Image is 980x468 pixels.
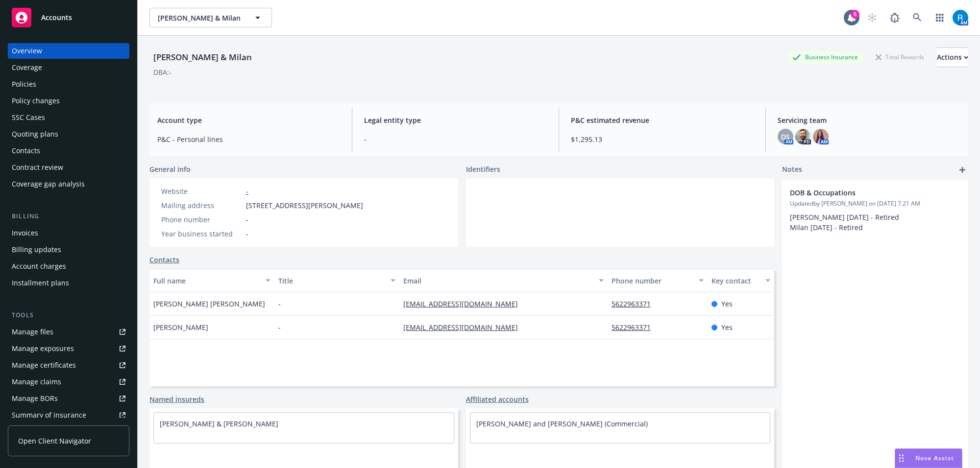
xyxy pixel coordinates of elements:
div: DOB & OccupationsUpdatedby [PERSON_NAME] on [DATE] 7:21 AM[PERSON_NAME] [DATE] - Retired Milan [D... [782,180,968,240]
img: photo [795,129,811,144]
span: - [364,134,547,144]
span: Accounts [41,14,72,22]
a: Search [907,8,927,27]
span: Legal entity type [364,115,547,125]
a: Manage claims [8,374,129,390]
a: Affiliated accounts [466,394,529,404]
div: Account charges [12,258,66,274]
div: Key contact [711,276,759,286]
a: Named insureds [149,394,204,404]
div: Title [278,276,385,286]
a: Quoting plans [8,126,129,142]
a: Installment plans [8,275,129,291]
button: Phone number [608,269,708,292]
button: [PERSON_NAME] & Milan [149,8,272,27]
div: Coverage [12,60,42,75]
div: Tools [8,310,129,320]
span: Account type [157,115,340,125]
span: DS [781,132,790,142]
a: Manage files [8,324,129,340]
a: Start snowing [862,8,882,27]
div: Policies [12,76,36,92]
div: Overview [12,43,42,59]
a: Invoices [8,225,129,241]
div: Installment plans [12,275,69,291]
span: Notes [782,164,802,176]
button: Title [274,269,399,292]
span: [STREET_ADDRESS][PERSON_NAME] [246,200,363,211]
a: Manage exposures [8,341,129,356]
button: Actions [937,47,968,67]
span: $1,295.13 [571,134,754,144]
div: Website [161,186,242,196]
span: Open Client Navigator [18,436,91,446]
div: Actions [937,48,968,67]
div: Coverage gap analysis [12,176,85,192]
p: [PERSON_NAME] [DATE] - Retired Milan [DATE] - Retired [790,212,960,233]
div: Quoting plans [12,126,58,142]
span: Updated by [PERSON_NAME] on [DATE] 7:21 AM [790,199,960,208]
div: Business Insurance [787,51,863,63]
a: Policy changes [8,93,129,109]
span: - [278,322,281,332]
div: Summary of insurance [12,407,86,423]
span: Yes [721,322,733,332]
a: [PERSON_NAME] & [PERSON_NAME] [160,419,278,428]
a: [PERSON_NAME] and [PERSON_NAME] (Commercial) [476,419,648,428]
span: [PERSON_NAME] [PERSON_NAME] [153,299,265,309]
a: Switch app [930,8,950,27]
button: Email [399,269,608,292]
div: DBA: - [153,67,171,77]
span: - [246,214,248,225]
div: Phone number [161,214,242,225]
button: Nova Assist [895,448,962,468]
span: Yes [721,299,733,309]
div: Phone number [612,276,693,286]
a: Accounts [8,4,129,31]
div: Policy changes [12,93,60,109]
span: P&C estimated revenue [571,115,754,125]
div: Manage exposures [12,341,74,356]
div: Year business started [161,229,242,239]
div: Mailing address [161,200,242,211]
a: Summary of insurance [8,407,129,423]
span: [PERSON_NAME] & Milan [158,13,243,23]
span: - [246,229,248,239]
a: Manage certificates [8,357,129,373]
a: Manage BORs [8,391,129,406]
a: Contacts [8,143,129,159]
div: Manage BORs [12,391,58,406]
span: Identifiers [466,164,500,174]
a: SSC Cases [8,110,129,125]
div: Contacts [12,143,40,159]
a: 5622963371 [612,299,659,308]
div: Invoices [12,225,38,241]
a: 5622963371 [612,323,659,332]
div: Billing [8,211,129,221]
div: Manage files [12,324,53,340]
a: [EMAIL_ADDRESS][DOMAIN_NAME] [403,299,526,308]
a: Coverage gap analysis [8,176,129,192]
a: Contacts [149,255,179,265]
span: General info [149,164,191,174]
div: Manage certificates [12,357,76,373]
a: Report a Bug [885,8,905,27]
div: Manage claims [12,374,61,390]
a: - [246,187,248,196]
span: Servicing team [778,115,960,125]
div: Drag to move [895,449,907,468]
a: Account charges [8,258,129,274]
div: SSC Cases [12,110,45,125]
button: Full name [149,269,274,292]
a: add [956,164,968,176]
a: [EMAIL_ADDRESS][DOMAIN_NAME] [403,323,526,332]
div: Total Rewards [871,51,929,63]
div: Email [403,276,593,286]
div: Contract review [12,160,63,175]
a: Policies [8,76,129,92]
div: Billing updates [12,242,61,257]
div: Full name [153,276,260,286]
div: 5 [851,10,859,19]
span: DOB & Occupations [790,187,935,198]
